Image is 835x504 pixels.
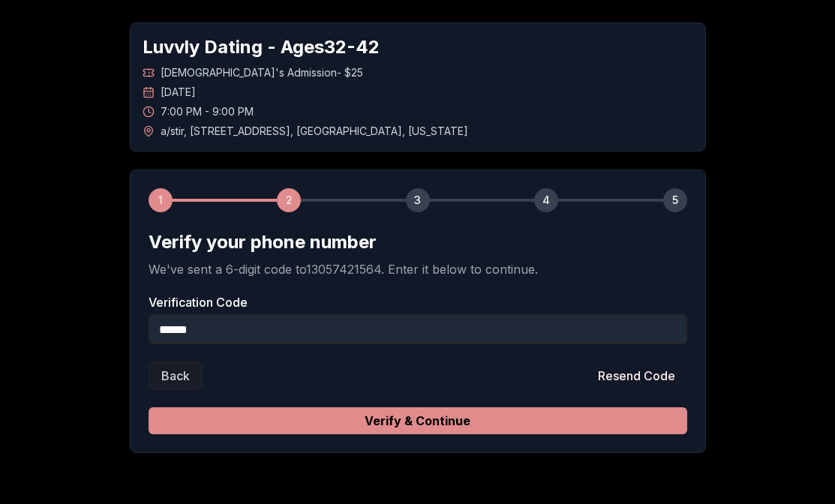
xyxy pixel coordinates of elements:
[663,188,687,212] div: 5
[406,188,430,212] div: 3
[149,407,687,434] button: Verify & Continue
[161,65,363,80] span: [DEMOGRAPHIC_DATA]'s Admission - $25
[149,260,687,278] p: We've sent a 6-digit code to 13057421564 . Enter it below to continue.
[149,296,687,308] label: Verification Code
[149,188,173,212] div: 1
[161,85,196,100] span: [DATE]
[143,35,693,59] h1: Luvvly Dating - Ages 32 - 42
[277,188,301,212] div: 2
[161,104,254,119] span: 7:00 PM - 9:00 PM
[161,124,468,139] span: a/stir , [STREET_ADDRESS] , [GEOGRAPHIC_DATA] , [US_STATE]
[149,362,203,389] button: Back
[586,362,687,389] button: Resend Code
[534,188,558,212] div: 4
[149,230,687,254] h2: Verify your phone number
